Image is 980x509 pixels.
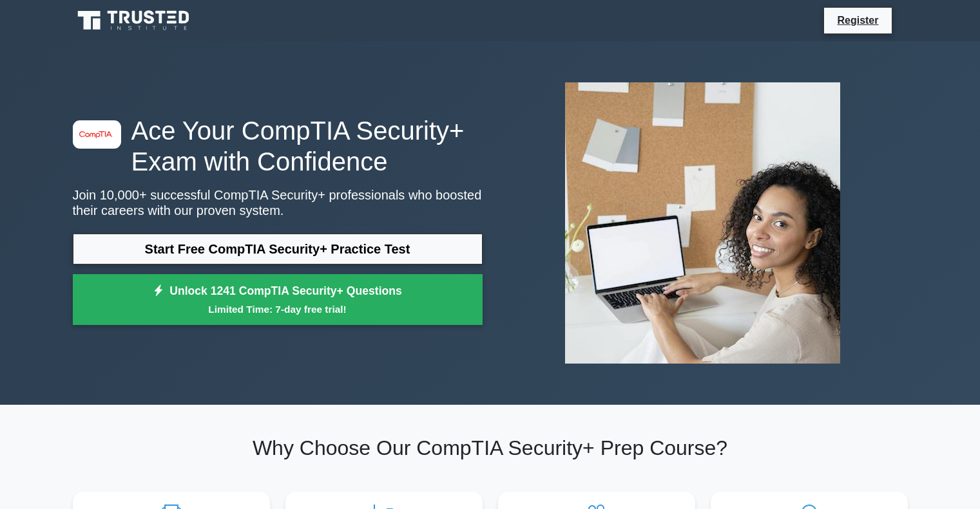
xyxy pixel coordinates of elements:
h2: Why Choose Our CompTIA Security+ Prep Course? [73,436,908,460]
small: Limited Time: 7-day free trial! [89,302,466,317]
a: Register [829,12,886,28]
a: Start Free CompTIA Security+ Practice Test [73,234,483,264]
a: Unlock 1241 CompTIA Security+ QuestionsLimited Time: 7-day free trial! [73,274,483,326]
h1: Ace Your CompTIA Security+ Exam with Confidence [73,115,483,177]
p: Join 10,000+ successful CompTIA Security+ professionals who boosted their careers with our proven... [73,187,483,218]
